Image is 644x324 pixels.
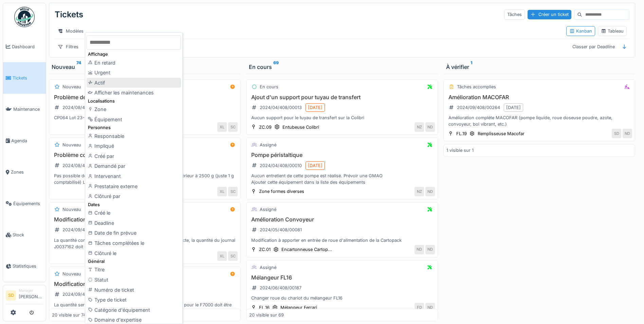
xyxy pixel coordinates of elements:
div: Actif [87,78,181,88]
div: En cours [249,63,435,71]
div: Localisations [87,98,181,104]
div: Créé par [87,151,181,161]
div: Changer roue du chariot du mélangeur FL16 [249,295,435,301]
div: Dates [87,201,181,208]
div: Impliqué [87,141,181,151]
h3: Modification de la quantité sur servi [52,216,238,223]
div: 2024/09/408/00490 [62,291,106,298]
h3: Modification journal [52,281,238,287]
div: Tableau [601,28,624,34]
span: Stock [13,232,43,238]
div: Assigné [260,206,276,213]
div: 2024/09/408/00442 [62,227,106,233]
div: Encartonneuse Cartop... [281,246,332,253]
div: Modèles [55,26,87,36]
div: Personnes [87,124,181,131]
div: XL [217,122,227,132]
div: Tâches complétées le [87,238,181,248]
sup: 1 [471,63,472,71]
div: 2024/06/408/00187 [260,285,301,291]
div: ND [425,122,435,132]
div: 1 visible sur 1 [446,147,474,154]
div: NZ [415,122,424,132]
div: NZ [415,187,424,196]
div: À vérifier [446,63,632,71]
div: Titre [87,265,181,275]
div: Mélangeur Ferrari [280,304,317,311]
div: Créer un ticket [528,10,571,19]
div: Aucun support pour le tuyau de transfert sur la Colibri [249,114,435,121]
div: SC [228,122,238,132]
div: Numéro de ticket [87,285,181,295]
img: Badge_color-CXgf-gQk.svg [14,7,35,27]
div: Tickets [55,6,83,23]
div: 2024/04/408/00013 [260,104,302,111]
div: Zone formes diverses [259,188,304,195]
li: SD [6,290,16,301]
h3: Ajout d'un support pour tuyau de transfert [249,94,435,101]
div: En retard [87,58,181,68]
sup: 74 [76,63,81,71]
h3: Amélioration MACOFAR [446,94,632,101]
div: Aucun entretient de cette pompe est réalisé. Prévoir une GMAO Ajouter cette équipement dans la li... [249,173,435,185]
div: Zone [87,104,181,114]
div: En cours [260,84,278,90]
span: Équipements [13,200,43,207]
div: ND [425,187,435,196]
span: Statistiques [13,263,43,269]
h3: Problème de servis [52,94,238,101]
div: Nouveau [62,271,81,277]
h3: Mélangeur FL16 [249,274,435,281]
div: SC [228,187,238,196]
div: Modification à apporter en entrée de roue d'alimentation de la Cartopack [249,237,435,244]
div: Tâches [504,10,525,19]
div: Créé le [87,208,181,218]
div: Kanban [569,28,592,34]
div: Équipement [87,114,181,125]
div: Nouveau [62,84,81,90]
div: FL.16 [259,304,270,311]
div: Intervenant [87,171,181,181]
div: Urgent [87,68,181,78]
div: 2024/04/408/00010 [260,162,302,169]
span: Zones [11,169,43,175]
div: Amélioration complète MACOFAR (pompe liquide, roue doseuse poudre, azote, convoyeur, bol vibrant,... [446,114,632,127]
div: Type de ticket [87,295,181,305]
div: 20 visible sur 74 [52,312,86,318]
div: 2024/09/408/00264 [457,104,500,111]
div: La quantité servie et vérifié sur l'ordre OF0007157 / TT449798 pour le F7000 doit être modifiée :... [52,302,238,314]
div: Clôturé le [87,248,181,258]
div: ZC.01 [259,246,271,253]
div: Nouveau [62,142,81,148]
div: Afficher les maintenances [87,88,181,98]
div: Nouveau [62,206,81,213]
div: Affichage [87,51,181,57]
div: 2024/08/408/00432 [62,104,106,111]
div: Demandé par [87,161,181,171]
li: [PERSON_NAME] [19,288,43,303]
span: Maintenance [13,106,43,112]
div: FL.19 [456,130,467,137]
div: Date de fin prévue [87,228,181,238]
div: [DATE] [506,104,521,111]
div: 20 visible sur 69 [249,312,284,318]
div: ND [415,245,424,254]
div: Assigné [260,264,276,271]
div: CP064 Lot 23-0969 CP005L pas la quantité disponible [52,114,238,121]
h3: Amélioration Convoyeur [249,216,435,223]
div: XL [217,187,227,196]
div: ZC.09 [259,124,272,130]
div: Nouveau [52,63,238,71]
div: Entubeuse Colibri [282,124,319,130]
div: Tâches accomplies [457,84,496,90]
div: 2024/05/408/00081 [260,227,302,233]
div: Manager [19,288,43,293]
div: Classer par Deadline [569,42,618,52]
div: ND [425,303,435,312]
div: ND [623,129,632,138]
div: Deadline [87,218,181,228]
div: Statut [87,275,181,285]
div: SD [612,129,621,138]
div: XL [217,251,227,261]
div: Pas possible de contrôler le CP234 car quantité disponible inférieur à 2500 g (juste 1 g comptabi... [52,173,238,185]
